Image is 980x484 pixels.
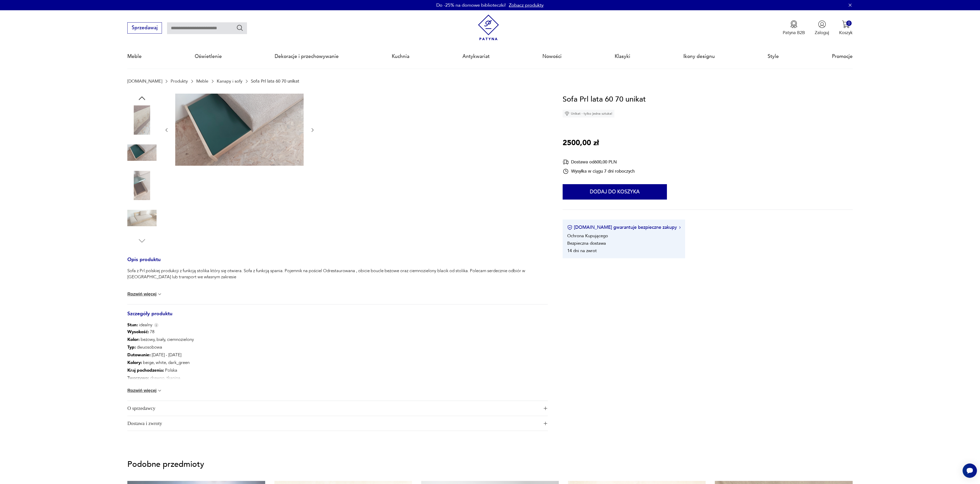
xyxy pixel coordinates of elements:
[509,2,544,8] a: Zobacz produkty
[127,416,539,431] span: Dostawa i zwroty
[563,159,569,165] img: Ikona dostawy
[832,45,853,68] a: Promocje
[195,45,222,68] a: Oświetlenie
[127,322,138,328] b: Stan:
[127,292,162,297] button: Rozwiń więcej
[683,45,715,68] a: Ikony designu
[679,226,681,229] img: Ikona strzałki w prawo
[127,105,157,135] img: Zdjęcie produktu Sofa Prl lata 60 70 unikat
[839,20,853,36] button: 0Koszyk
[783,30,805,36] p: Patyna B2B
[563,168,635,174] div: Wysyłka w ciągu 7 dni roboczych
[567,248,597,254] li: 14 dni na zwrot
[127,351,209,359] p: [DATE] - [DATE]
[127,375,149,381] b: Tworzywo :
[127,138,157,167] img: Zdjęcie produktu Sofa Prl lata 60 70 unikat
[171,79,188,84] a: Produkty
[818,20,826,28] img: Ikonka użytkownika
[157,388,162,393] img: chevron down
[783,20,805,36] button: Patyna B2B
[542,45,562,68] a: Nowości
[127,171,157,200] img: Zdjęcie produktu Sofa Prl lata 60 70 unikat
[127,258,548,268] h3: Opis produktu
[392,45,409,68] a: Kuchnia
[127,416,548,431] button: Ikona plusaDostawa i zwroty
[157,292,162,297] img: chevron down
[127,374,209,382] p: drewno, tkanina
[275,45,339,68] a: Dekoracje i przechowywanie
[127,337,140,342] b: Kolor:
[563,184,667,200] button: Dodaj do koszyka
[563,94,646,105] h1: Sofa Prl lata 60 70 unikat
[127,329,149,335] b: Wysokość :
[127,322,152,328] span: idealny
[127,203,157,233] img: Zdjęcie produktu Sofa Prl lata 60 70 unikat
[127,352,151,358] b: Datowanie :
[436,2,506,8] p: Do -25% na domowe biblioteczki!
[790,20,798,28] img: Ikona medalu
[565,111,569,116] img: Ikona diamentu
[768,45,779,68] a: Style
[842,20,850,28] img: Ikona koszyka
[839,30,853,36] p: Koszyk
[127,360,142,366] b: Kolory :
[127,268,548,280] p: Sofa z Prl polskiej produkcji z funkcją stolika który się otwiera. Sofa z funkcją spania. Pojemni...
[567,224,681,231] button: [DOMAIN_NAME] gwarantuje bezpieczne zakupy
[127,79,162,84] a: [DOMAIN_NAME]
[567,225,572,230] img: Ikona certyfikatu
[544,407,547,410] img: Ikona plusa
[127,401,548,416] button: Ikona plusaO sprzedawcy
[815,20,829,36] button: Zaloguj
[127,461,853,468] p: Podobne przedmioty
[127,359,209,367] p: beige, white, dark_green
[196,79,208,84] a: Meble
[783,20,805,36] a: Ikona medaluPatyna B2B
[563,137,599,149] p: 2500,00 zł
[567,240,606,246] li: Bezpieczna dostawa
[217,79,242,84] a: Kanapy i sofy
[127,336,209,343] p: beżowy, biały, ciemnozielony
[563,159,635,165] div: Dostawa od 600,00 PLN
[127,388,162,393] button: Rozwiń więcej
[127,367,164,373] b: Kraj pochodzenia :
[251,79,299,84] p: Sofa Prl lata 60 70 unikat
[127,45,142,68] a: Meble
[127,344,136,350] b: Typ :
[963,463,977,478] iframe: Smartsupp widget button
[127,312,548,322] h3: Szczegóły produktu
[567,233,608,239] li: Ochrona Kupującego
[236,24,244,32] button: Szukaj
[815,30,829,36] p: Zaloguj
[615,45,630,68] a: Klasyki
[127,367,209,374] p: Polska
[846,21,852,26] div: 0
[127,26,162,30] a: Sprzedawaj
[127,401,539,416] span: O sprzedawcy
[175,94,304,166] img: Zdjęcie produktu Sofa Prl lata 60 70 unikat
[127,343,209,351] p: dwuosobowa
[476,15,501,41] img: Patyna - sklep z meblami i dekoracjami vintage
[127,328,209,336] p: 78
[544,422,547,425] img: Ikona plusa
[154,323,159,327] img: Info icon
[563,110,614,117] div: Unikat - tylko jedna sztuka!
[462,45,490,68] a: Antykwariat
[127,22,162,34] button: Sprzedawaj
